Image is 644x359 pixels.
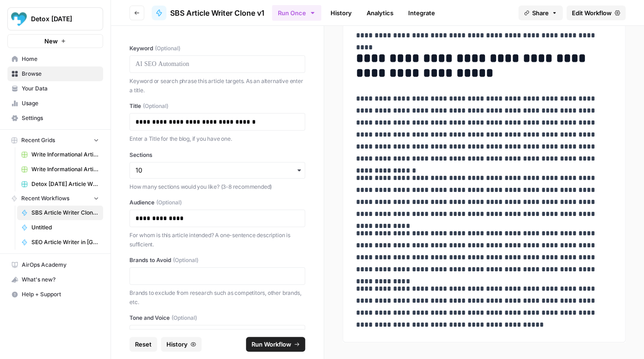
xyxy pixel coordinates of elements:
a: Integrate [403,6,441,20]
p: Enter a Title for the blog, if you have one. [129,134,305,144]
button: Share [518,6,563,20]
span: (Optional) [172,314,197,322]
img: Detox Today Logo [11,11,27,27]
span: Write Informational Article [31,165,99,174]
span: Help + Support [22,290,99,299]
label: Keyword [129,44,305,53]
button: Workspace: Detox Today [7,7,103,30]
p: Keyword or search phrase this article targets. As an alternative enter a title. [129,77,305,95]
p: For whom is this article intended? A one-sentence description is sufficient. [129,231,305,249]
span: (Optional) [173,256,198,264]
button: What's new? [7,272,103,287]
a: Analytics [361,6,399,20]
span: Untitled [31,223,99,232]
span: Edit Workflow [572,8,612,18]
span: SBS Article Writer Clone v1 [170,7,264,18]
input: 10 [135,166,299,175]
span: Share [532,8,549,18]
a: AirOps Academy [7,257,103,272]
span: AirOps Academy [22,261,99,269]
a: SBS Article Writer Clone v1 [17,205,103,220]
a: Settings [7,111,103,126]
span: Write Informational Article [31,150,99,159]
a: Untitled [17,220,103,235]
label: Tone and Voice [129,314,305,322]
a: Usage [7,96,103,111]
a: History [325,6,357,20]
button: Recent Workflows [7,191,103,205]
button: Run Once [272,5,321,21]
span: History [166,340,188,349]
button: New [7,34,103,48]
span: Settings [22,114,99,122]
span: Run Workflow [251,340,291,349]
button: Reset [129,337,157,352]
a: Home [7,52,103,66]
button: Run Workflow [246,337,305,352]
span: (Optional) [155,44,180,53]
span: Detox [DATE] [31,14,87,24]
p: Brands to exclude from research such as competitors, other brands, etc. [129,288,305,306]
label: Title [129,102,305,110]
span: (Optional) [143,102,168,110]
span: Browse [22,70,99,78]
span: Reset [135,340,152,349]
a: Detox [DATE] Article Writer Grid [17,177,103,191]
span: New [44,36,58,46]
label: Audience [129,198,305,207]
a: Your Data [7,81,103,96]
span: Your Data [22,84,99,93]
a: SEO Article Writer in [GEOGRAPHIC_DATA] [17,235,103,250]
button: Recent Grids [7,133,103,147]
a: SBS Article Writer Clone v1 [152,6,264,20]
span: (Optional) [156,198,182,207]
span: Usage [22,99,99,108]
div: What's new? [8,273,103,287]
span: Detox [DATE] Article Writer Grid [31,180,99,188]
span: Recent Workflows [21,194,69,203]
p: How many sections would you like? (3-8 recommended) [129,182,305,191]
button: History [161,337,202,352]
a: Edit Workflow [566,6,626,20]
span: Home [22,55,99,63]
span: Recent Grids [21,136,55,144]
label: Brands to Avoid [129,256,305,264]
label: Sections [129,151,305,159]
button: Help + Support [7,287,103,302]
a: Write Informational Article [17,147,103,162]
span: SBS Article Writer Clone v1 [31,209,99,217]
a: Browse [7,66,103,81]
span: SEO Article Writer in [GEOGRAPHIC_DATA] [31,238,99,246]
a: Write Informational Article [17,162,103,177]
